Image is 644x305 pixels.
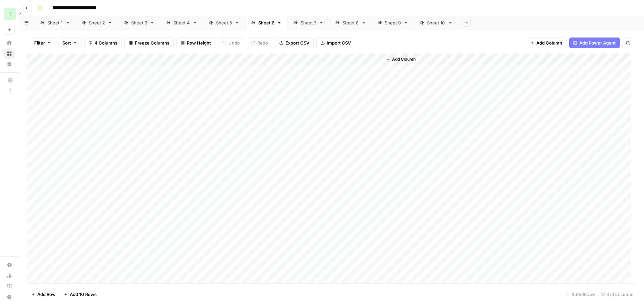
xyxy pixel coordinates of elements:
[95,40,117,46] span: 4 Columns
[218,37,244,48] button: Undo
[27,289,60,300] button: Add Row
[258,19,274,26] div: Sheet 6
[176,37,215,48] button: Row Height
[4,270,15,281] a: Usage
[392,56,416,62] span: Add Column
[526,37,567,48] button: Add Column
[34,40,45,46] span: Filter
[60,289,101,300] button: Add 10 Rows
[4,37,15,48] a: Home
[245,16,287,29] a: Sheet 6
[62,40,71,46] span: Sort
[247,37,272,48] button: Redo
[70,291,97,298] span: Add 10 Rows
[316,37,355,48] button: Import CSV
[385,19,401,26] div: Sheet 9
[301,19,316,26] div: Sheet 7
[285,40,309,46] span: Export CSV
[4,48,15,59] a: Browse
[76,16,118,29] a: Sheet 2
[187,40,211,46] span: Row Height
[414,16,459,29] a: Sheet 10
[203,16,245,29] a: Sheet 5
[89,19,105,26] div: Sheet 2
[135,40,169,46] span: Freeze Columns
[342,19,359,26] div: Sheet 8
[257,40,268,46] span: Redo
[563,289,598,300] div: 4,963 Rows
[124,37,174,48] button: Freeze Columns
[327,40,351,46] span: Import CSV
[275,37,314,48] button: Export CSV
[4,259,15,270] a: Settings
[536,40,562,46] span: Add Column
[160,16,203,29] a: Sheet 4
[329,16,372,29] a: Sheet 8
[4,59,15,70] a: Your Data
[598,289,636,300] div: 4/4 Columns
[216,19,232,26] div: Sheet 5
[579,40,616,46] span: Add Power Agent
[131,19,147,26] div: Sheet 3
[569,37,620,48] button: Add Power Agent
[118,16,160,29] a: Sheet 3
[228,40,240,46] span: Undo
[4,5,15,22] button: Workspace: TY SEO Team
[287,16,329,29] a: Sheet 7
[37,291,56,298] span: Add Row
[427,19,445,26] div: Sheet 10
[4,281,15,292] a: Learning Hub
[30,37,55,48] button: Filter
[34,16,76,29] a: Sheet 1
[372,16,414,29] a: Sheet 9
[8,10,12,18] span: T
[383,55,418,64] button: Add Column
[58,37,82,48] button: Sort
[4,292,15,302] button: Help + Support
[47,19,63,26] div: Sheet 1
[84,37,122,48] button: 4 Columns
[173,19,190,26] div: Sheet 4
